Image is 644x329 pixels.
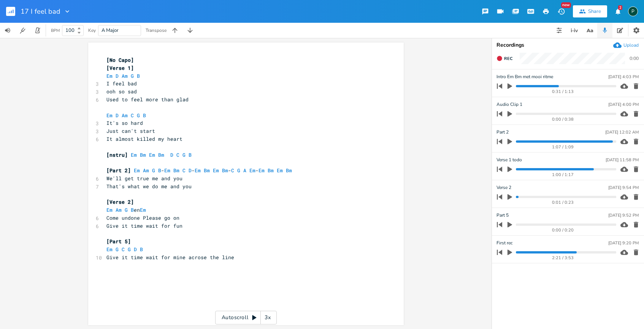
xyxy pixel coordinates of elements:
[268,167,274,174] span: Bm
[149,151,155,158] span: Em
[106,112,113,119] span: Em
[496,43,639,48] div: Recordings
[277,167,283,174] span: Em
[608,102,639,107] div: [DATE] 4:00 PM
[259,167,265,174] span: Em
[176,151,179,158] span: C
[496,156,522,164] span: Verse 1 todo
[102,27,119,34] span: A Major
[106,206,149,213] span: en
[122,112,128,119] span: Am
[261,311,274,324] div: 3x
[158,151,164,158] span: Bm
[137,112,140,119] span: G
[106,206,113,213] span: Em
[106,167,131,174] span: [Part 2]
[116,72,119,79] span: D
[182,151,186,158] span: G
[628,6,638,16] div: Piepo
[510,256,616,260] div: 2:21 / 3:53
[623,42,639,48] div: Upload
[106,183,192,190] span: That's what we do me and you
[106,72,113,79] span: Em
[608,241,639,245] div: [DATE] 9:20 PM
[88,28,96,33] div: Key
[131,151,137,158] span: Em
[125,206,128,213] span: G
[628,3,638,20] button: P
[140,246,143,253] span: B
[116,112,119,119] span: D
[106,167,298,174] span: - - - -
[493,52,516,65] button: Rec
[561,2,571,8] div: New
[496,101,522,108] span: Audio Clip 1
[606,158,639,162] div: [DATE] 11:58 PM
[137,72,140,79] span: B
[116,246,119,253] span: G
[152,167,155,174] span: G
[106,246,113,253] span: Em
[158,167,161,174] span: B
[504,56,512,61] span: Rec
[613,41,639,49] button: Upload
[106,128,155,134] span: Just can't start
[106,238,131,245] span: [Part 5]
[605,130,639,134] div: [DATE] 12:02 AM
[51,28,60,33] div: BPM
[140,151,146,158] span: Bm
[496,73,553,80] span: Intro Em Bm met mooi ritme
[554,5,569,18] button: New
[106,57,134,63] span: [No Capo]
[106,120,143,126] span: It's so hard
[588,8,601,15] div: Share
[21,8,60,15] span: 17 I feel bad
[510,228,616,232] div: 0:00 / 0:20
[195,167,201,174] span: Em
[134,167,140,174] span: Em
[618,5,622,10] div: 2
[134,246,137,253] span: D
[128,246,131,253] span: G
[106,135,182,142] span: It almost killed my heart
[510,173,616,177] div: 1:00 / 1:17
[231,167,234,174] span: C
[106,80,137,87] span: I feel bad
[608,186,639,190] div: [DATE] 9:54 PM
[106,96,189,103] span: Used to feel more than glad
[106,151,128,158] span: [nstru]
[131,206,134,213] span: B
[146,28,167,33] div: Transpose
[510,145,616,149] div: 1:07 / 1:09
[510,200,616,205] div: 0:01 / 0:23
[286,167,292,174] span: Bm
[496,129,509,136] span: Part 2
[608,213,639,217] div: [DATE] 9:52 PM
[140,206,146,213] span: Em
[222,167,228,174] span: Bm
[106,254,234,261] span: Give it time wait for mine acrose the line
[106,175,182,182] span: We'll get true me and you
[630,56,639,61] div: 0:00
[189,151,192,158] span: B
[106,65,134,71] span: [Verse 1]
[170,151,173,158] span: D
[249,167,255,174] span: Em
[189,167,192,174] span: D
[164,167,170,174] span: Em
[106,222,182,229] span: Give it time wait for fun
[215,311,277,324] div: Autoscroll
[131,72,134,79] span: G
[106,88,137,95] span: ooh so sad
[496,239,513,247] span: First rec
[122,72,128,79] span: Am
[510,117,616,121] div: 0:00 / 0:38
[106,198,134,205] span: [Verse 2]
[243,167,246,174] span: A
[131,112,134,119] span: C
[610,5,625,18] button: 2
[143,112,146,119] span: B
[182,167,186,174] span: C
[143,167,149,174] span: Am
[496,212,509,219] span: Part 5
